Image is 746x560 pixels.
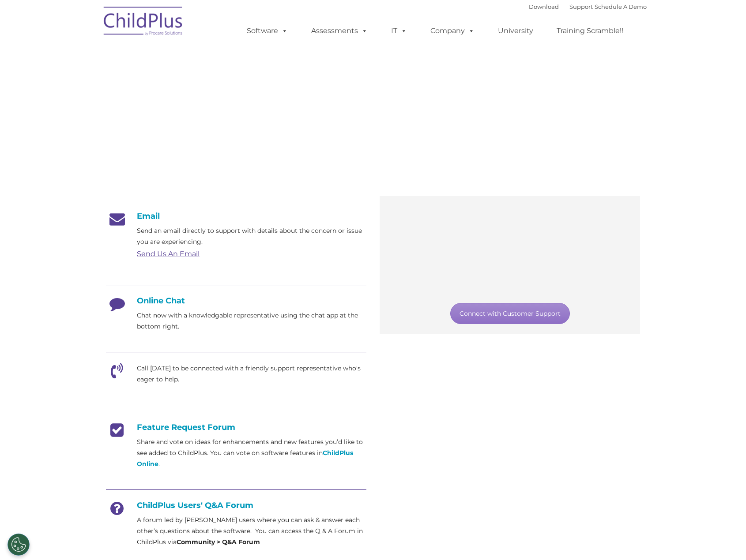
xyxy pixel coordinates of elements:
h4: Email [106,211,366,221]
strong: Community > Q&A Forum [177,538,260,546]
p: Call [DATE] to be connected with a friendly support representative who's eager to help. [137,363,366,385]
p: A forum led by [PERSON_NAME] users where you can ask & answer each other’s questions about the so... [137,515,366,548]
a: Connect with Customer Support [450,303,570,324]
a: Company [422,22,483,40]
a: University [489,22,542,40]
a: IT [382,22,416,40]
a: Support [569,3,593,10]
p: Send an email directly to support with details about the concern or issue you are experiencing. [137,225,366,247]
a: Training Scramble!! [548,22,632,40]
a: Software [238,22,297,40]
p: Chat now with a knowledgable representative using the chat app at the bottom right. [137,310,366,332]
img: ChildPlus by Procare Solutions [99,0,188,45]
a: Schedule A Demo [595,3,647,10]
h4: Online Chat [106,296,366,306]
a: Assessments [302,22,377,40]
a: Download [529,3,559,10]
p: Share and vote on ideas for enhancements and new features you’d like to see added to ChildPlus. Y... [137,437,366,470]
a: Send Us An Email [137,250,200,258]
button: Cookies Settings [8,534,30,556]
h4: ChildPlus Users' Q&A Forum [106,500,366,510]
font: | [529,3,647,10]
h4: Feature Request Forum [106,422,366,432]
